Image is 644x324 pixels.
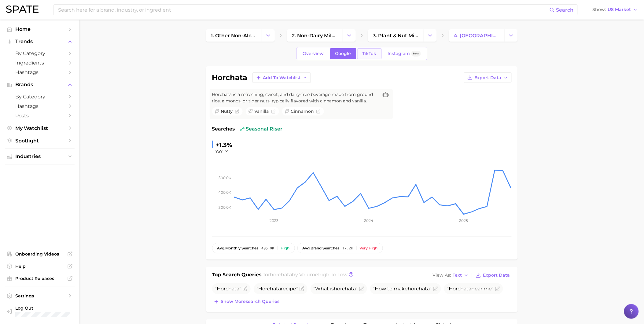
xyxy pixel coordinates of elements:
[252,72,311,83] button: Add to Watchlist
[211,33,256,39] span: 1. other non-alcoholic beverages
[15,138,64,144] span: Spotlight
[212,243,295,253] button: avg.monthly searches406.9kHigh
[373,286,432,292] span: How to make
[298,48,329,59] a: Overview
[359,286,364,291] button: Flag as miscategorized or irrelevant
[15,293,64,299] span: Settings
[291,108,314,115] span: cinnamon
[383,48,426,59] a: InstagramBeta
[15,103,64,109] span: Hashtags
[297,243,383,253] button: avg.brand searches17.2kVery high
[243,286,248,291] button: Flag as miscategorized or irrelevant
[217,286,240,292] span: Horchata
[221,299,280,304] span: Show more search queries
[271,109,276,114] button: Flag as miscategorized or irrelevant
[357,48,382,59] a: TikTok
[608,8,631,11] span: US Market
[15,305,73,311] span: Log Out
[15,94,64,100] span: by Category
[5,68,75,77] a: Hashtags
[15,113,64,119] span: Posts
[240,127,245,131] img: seasonal riser
[5,274,75,283] a: Product Releases
[449,29,505,42] a: 4. [GEOGRAPHIC_DATA]
[5,152,75,161] button: Industries
[433,274,451,277] span: View As
[5,58,75,68] a: Ingredients
[15,39,64,44] span: Trends
[449,286,472,292] span: Horchata
[292,33,337,39] span: 2. non-dairy milks & beverages
[15,69,64,75] span: Hashtags
[5,37,75,46] button: Trends
[483,273,510,278] span: Export Data
[5,136,75,145] a: Spotlight
[318,272,348,278] span: high to low
[408,286,430,292] span: horchata
[447,286,494,292] span: near me
[334,286,356,292] span: horchata
[464,72,512,83] button: Export Data
[217,246,226,250] abbr: average
[5,123,75,133] a: My Watchlist
[459,218,468,223] tspan: 2025
[413,51,419,56] span: Beta
[217,246,259,250] span: monthly searches
[206,29,262,42] a: 1. other non-alcoholic beverages
[5,92,75,101] a: by Category
[212,125,235,133] span: Searches
[362,51,377,56] span: TikTok
[314,286,358,292] span: What is
[5,24,75,34] a: Home
[263,75,301,80] span: Add to Watchlist
[15,125,64,131] span: My Watchlist
[15,26,64,32] span: Home
[343,29,356,42] button: Change Category
[221,108,233,115] span: nutty
[5,249,75,259] a: Onboarding Videos
[5,111,75,120] a: Posts
[343,246,353,250] span: 17.2k
[15,50,64,56] span: by Category
[373,33,418,39] span: 3. plant & nut milk beverages
[5,80,75,89] button: Brands
[474,271,511,280] button: Export Data
[5,49,75,58] a: by Category
[505,29,518,42] button: Change Category
[15,263,64,269] span: Help
[5,262,75,271] a: Help
[259,286,281,292] span: Horchata
[15,154,64,159] span: Industries
[235,109,239,114] button: Flag as miscategorized or irrelevant
[5,304,75,319] a: Log out. Currently logged in with e-mail pcherdchu@takasago.com.
[316,109,321,114] button: Flag as miscategorized or irrelevant
[218,190,231,195] tspan: 400.0k
[5,101,75,111] a: Hashtags
[335,51,351,56] span: Google
[257,286,298,292] span: recipe
[364,218,373,223] tspan: 2024
[270,272,292,278] span: horchata
[262,29,275,42] button: Change Category
[255,108,269,115] span: vanilla
[212,271,262,280] h1: Top Search Queries
[212,297,281,306] button: Show moresearch queries
[240,125,283,133] span: seasonal riser
[212,74,248,81] h1: horchata
[270,218,278,223] tspan: 2023
[212,91,378,104] span: Horchata is a refreshing, sweet, and dairy-free beverage made from ground rice, almonds, or tiger...
[495,286,500,291] button: Flag as miscategorized or irrelevant
[216,140,233,150] div: +1.3%
[219,205,231,210] tspan: 300.0k
[303,51,324,56] span: Overview
[388,51,410,56] span: Instagram
[5,291,75,300] a: Settings
[330,48,356,59] a: Google
[593,8,606,11] span: Show
[368,29,424,42] a: 3. plant & nut milk beverages
[216,149,223,154] span: YoY
[287,29,343,42] a: 2. non-dairy milks & beverages
[556,7,574,13] span: Search
[15,82,64,87] span: Brands
[15,251,64,257] span: Onboarding Videos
